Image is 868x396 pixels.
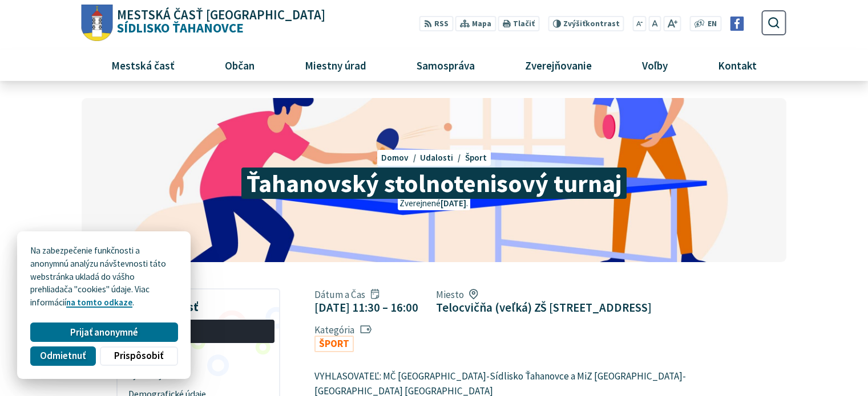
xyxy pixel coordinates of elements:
[412,50,479,80] span: Samospráva
[300,50,370,80] span: Miestny úrad
[122,292,274,316] h3: Mestská časť
[314,288,418,301] span: Dátum a Čas
[117,9,325,22] span: Mestská časť [GEOGRAPHIC_DATA]
[122,347,274,366] a: História
[314,300,418,315] figcaption: [DATE] 11:30 – 16:00
[100,346,177,366] button: Prispôsobiť
[621,50,689,80] a: Voľby
[396,50,496,80] a: Samospráva
[663,16,681,31] button: Zväčšiť veľkosť písma
[113,9,326,35] span: Sídlisko Ťahanovce
[420,152,453,163] span: Udalosti
[381,152,409,163] span: Domov
[30,244,177,309] p: Na zabezpečenie funkčnosti a anonymnú analýzu návštevnosti táto webstránka ukladá do vášho prehli...
[381,152,420,163] a: Domov
[638,50,672,80] span: Voľby
[513,19,535,28] span: Tlačiť
[314,336,354,352] a: Šport
[697,50,778,80] a: Kontakt
[472,18,491,30] span: Mapa
[128,322,268,341] span: Všeobecné info
[70,326,138,338] span: Prijať anonymné
[30,346,95,366] button: Odmietnuť
[563,19,620,28] span: kontrast
[241,168,626,199] span: Ťahanovský stolnotenisový turnaj
[504,50,613,80] a: Zverejňovanie
[220,50,259,80] span: Občan
[441,198,466,209] span: [DATE]
[122,366,274,385] a: Symboly
[30,322,177,342] button: Prijať anonymné
[114,350,163,362] span: Prispôsobiť
[563,19,586,28] span: Zvýšiť
[82,5,113,42] img: Prejsť na domovskú stránku
[633,16,647,31] button: Zmenšiť veľkosť písma
[204,50,275,80] a: Občan
[420,152,465,163] a: Udalosti
[498,16,539,31] button: Tlačiť
[455,16,496,31] a: Mapa
[128,347,268,366] span: História
[66,297,132,308] a: na tomto odkaze
[548,16,624,31] button: Zvýšiťkontrast
[714,50,761,80] span: Kontakt
[122,320,274,343] a: Všeobecné info
[648,16,661,31] button: Nastaviť pôvodnú veľkosť písma
[520,50,596,80] span: Zverejňovanie
[314,324,372,336] span: Kategória
[436,300,652,315] figcaption: Telocvičňa (veľká) ZŠ [STREET_ADDRESS]
[436,288,652,301] span: Miesto
[419,16,453,31] a: RSS
[40,350,86,362] span: Odmietnuť
[730,17,744,31] img: Prejsť na Facebook stránku
[434,18,449,30] span: RSS
[705,18,720,30] a: EN
[128,366,268,385] span: Symboly
[107,50,179,80] span: Mestská časť
[398,197,470,210] p: Zverejnené .
[82,5,325,42] a: Logo Sídlisko Ťahanovce, prejsť na domovskú stránku.
[90,50,195,80] a: Mestská časť
[465,152,487,163] a: Šport
[708,18,717,30] span: EN
[284,50,387,80] a: Miestny úrad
